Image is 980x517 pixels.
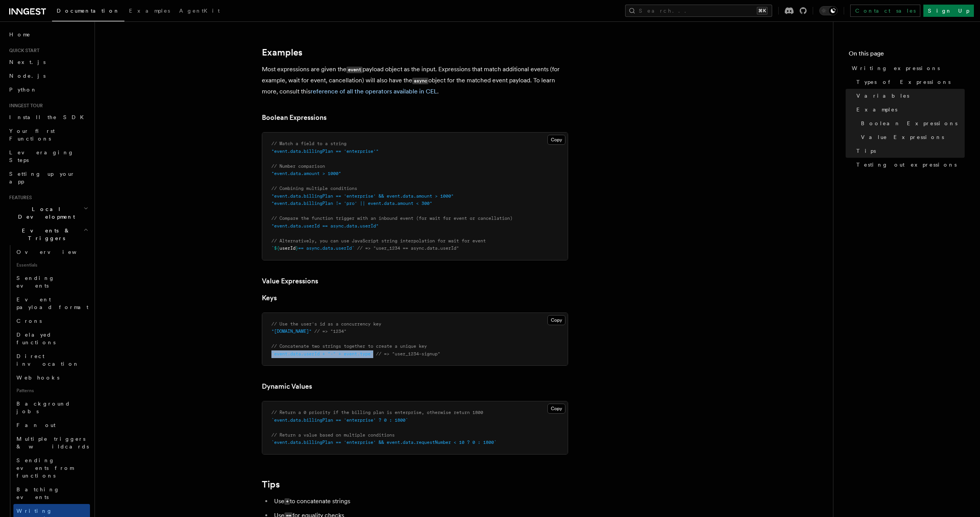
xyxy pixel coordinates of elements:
[853,144,965,158] a: Tips
[262,112,327,123] a: Boolean Expressions
[16,275,55,289] span: Sending events
[13,483,90,504] a: Batching events
[9,171,75,185] span: Setting up your app
[6,83,90,97] a: Python
[271,193,454,199] span: "event.data.billingPlan == 'enterprise' && event.data.amount > 1000"
[262,381,312,392] a: Dynamic Values
[57,8,120,14] span: Documentation
[376,351,440,357] span: // => "user_1234-signup"
[271,351,373,357] span: `event.data.userId + "-" + event.type`
[13,418,90,432] a: Fan out
[13,328,90,349] a: Delayed functions
[262,479,280,490] a: Tips
[271,141,346,146] span: // Match a field to a string
[853,75,965,89] a: Types of Expressions
[6,55,90,69] a: Next.js
[861,119,957,127] span: Boolean Expressions
[13,384,90,397] span: Patterns
[856,161,957,169] span: Testing out expressions
[13,314,90,328] a: Crons
[819,6,838,15] button: Toggle dark mode
[271,186,357,191] span: // Combining multiple conditions
[6,224,90,245] button: Events & Triggers
[13,259,90,271] span: Essentials
[856,147,876,155] span: Tips
[6,69,90,83] a: Node.js
[16,401,70,414] span: Background jobs
[16,436,89,450] span: Multiple triggers & wildcards
[346,67,363,73] code: event
[279,245,296,251] span: userId
[274,245,279,251] span: ${
[13,349,90,371] a: Direct invocation
[856,78,951,86] span: Types of Expressions
[271,238,486,244] span: // Alternatively, you can use JavaScript string interpolation for wait for event
[6,47,39,54] span: Quick start
[271,410,483,415] span: // Return a 0 priority if the billing plan is enterprise, otherwise return 1800
[849,61,965,75] a: Writing expressions
[856,92,909,100] span: Variables
[853,158,965,172] a: Testing out expressions
[271,321,381,327] span: // Use the user's id as a concurrency key
[9,73,46,79] span: Node.js
[850,5,920,17] a: Contact sales
[856,106,897,113] span: Examples
[271,329,312,334] span: "[DOMAIN_NAME]"
[124,2,175,21] a: Examples
[625,5,772,17] button: Search...⌘K
[849,49,965,61] h4: On this page
[412,78,428,84] code: async
[271,171,341,176] span: "event.data.amount > 1000"
[271,164,325,169] span: // Number comparison
[52,2,124,21] a: Documentation
[6,103,43,109] span: Inngest tour
[13,397,90,418] a: Background jobs
[9,87,37,93] span: Python
[6,205,83,221] span: Local Development
[262,293,277,303] a: Keys
[853,103,965,116] a: Examples
[858,116,965,130] a: Boolean Expressions
[6,146,90,167] a: Leveraging Steps
[547,135,565,145] button: Copy
[179,8,220,14] span: AgentKit
[271,201,432,206] span: "event.data.billingPlan != 'pro' || event.data.amount < 300"
[16,332,56,345] span: Delayed functions
[310,88,437,95] a: reference of all the operators available in CEL
[271,223,379,229] span: "event.data.userId == async.data.userId"
[13,245,90,259] a: Overview
[262,47,302,58] a: Examples
[6,202,90,224] button: Local Development
[175,2,224,21] a: AgentKit
[13,271,90,293] a: Sending events
[6,227,83,242] span: Events & Triggers
[6,110,90,124] a: Install the SDK
[296,245,298,251] span: }
[852,64,940,72] span: Writing expressions
[271,440,497,445] span: `event.data.billingPlan == 'enterprise' && event.data.requestNumber < 10 ? 0 : 1800`
[16,486,60,500] span: Batching events
[9,114,88,120] span: Install the SDK
[13,371,90,384] a: Webhooks
[9,31,31,38] span: Home
[13,432,90,453] a: Multiple triggers & wildcards
[129,8,170,14] span: Examples
[858,130,965,144] a: Value Expressions
[16,249,95,255] span: Overview
[16,353,79,367] span: Direct invocation
[271,344,427,349] span: // Concatenate two strings together to create a unique key
[13,293,90,314] a: Event payload format
[6,124,90,146] a: Your first Functions
[6,167,90,188] a: Setting up your app
[271,149,379,154] span: "event.data.billingPlan == 'enterprise'"
[923,5,974,17] a: Sign Up
[547,404,565,414] button: Copy
[298,245,354,251] span: == async.data.userId`
[262,276,318,286] a: Value Expressions
[9,59,46,65] span: Next.js
[272,496,568,507] li: Use to concatenate strings
[284,498,290,505] code: +
[271,417,408,423] span: `event.data.billingPlan == 'enterprise' ? 0 : 1800`
[6,28,90,41] a: Home
[271,245,274,251] span: `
